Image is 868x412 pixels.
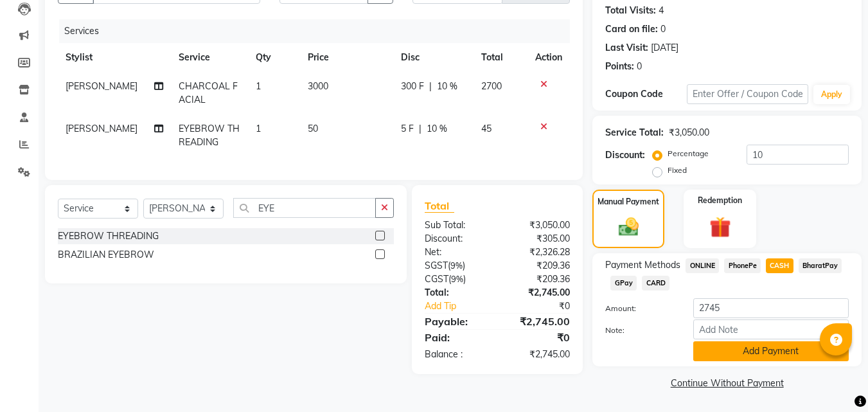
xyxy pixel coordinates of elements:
[511,300,580,313] div: ₹0
[415,219,497,232] div: Sub Total:
[668,165,687,176] label: Fixed
[233,198,376,218] input: Search or Scan
[612,215,645,238] img: _cash.svg
[724,258,761,273] span: PhonePe
[610,276,637,291] span: GPay
[642,276,669,291] span: CARD
[58,43,171,72] th: Stylist
[605,22,658,36] div: Card on file:
[401,122,414,136] span: 5 F
[450,260,463,271] span: 9%
[415,246,497,259] div: Net:
[474,43,527,72] th: Total
[66,80,137,92] span: [PERSON_NAME]
[766,258,793,273] span: CASH
[651,41,678,55] div: [DATE]
[605,4,656,17] div: Total Visits:
[687,84,808,104] input: Enter Offer / Coupon Code
[427,122,447,136] span: 10 %
[415,273,497,286] div: ( )
[637,60,642,73] div: 0
[527,43,570,72] th: Action
[698,195,742,206] label: Redemption
[179,123,240,148] span: EYEBROW THREADING
[415,286,497,300] div: Total:
[497,314,580,329] div: ₹2,745.00
[59,19,580,43] div: Services
[660,22,666,36] div: 0
[425,273,448,285] span: CGST
[308,123,318,134] span: 50
[415,300,511,313] a: Add Tip
[419,122,421,136] span: |
[605,41,648,55] div: Last Visit:
[497,330,580,345] div: ₹0
[300,43,394,72] th: Price
[686,258,719,273] span: ONLINE
[66,123,137,134] span: [PERSON_NAME]
[425,199,454,213] span: Total
[659,4,664,17] div: 4
[497,246,580,259] div: ₹2,326.28
[598,196,659,208] label: Manual Payment
[703,214,738,240] img: _gift.svg
[813,85,850,104] button: Apply
[605,258,680,272] span: Payment Methods
[248,43,299,72] th: Qty
[605,126,664,139] div: Service Total:
[605,148,645,162] div: Discount:
[497,348,580,361] div: ₹2,745.00
[693,298,849,318] input: Amount
[415,314,497,329] div: Payable:
[497,273,580,286] div: ₹209.36
[669,126,709,139] div: ₹3,050.00
[497,219,580,232] div: ₹3,050.00
[393,43,474,72] th: Disc
[668,148,709,159] label: Percentage
[481,80,502,92] span: 2700
[799,258,842,273] span: BharatPay
[256,123,261,134] span: 1
[425,260,448,271] span: SGST
[308,80,328,92] span: 3000
[451,274,463,284] span: 9%
[415,330,497,345] div: Paid:
[497,232,580,246] div: ₹305.00
[497,286,580,300] div: ₹2,745.00
[401,80,424,93] span: 300 F
[415,348,497,361] div: Balance :
[179,80,238,105] span: CHARCOAL FACIAL
[58,229,159,243] div: EYEBROW THREADING
[693,319,849,339] input: Add Note
[481,123,492,134] span: 45
[497,259,580,273] div: ₹209.36
[437,80,457,93] span: 10 %
[596,325,683,336] label: Note:
[415,259,497,273] div: ( )
[429,80,432,93] span: |
[693,341,849,361] button: Add Payment
[605,87,686,101] div: Coupon Code
[256,80,261,92] span: 1
[58,248,154,262] div: BRAZILIAN EYEBROW
[596,303,683,314] label: Amount:
[415,232,497,246] div: Discount:
[595,377,859,390] a: Continue Without Payment
[171,43,249,72] th: Service
[605,60,634,73] div: Points:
